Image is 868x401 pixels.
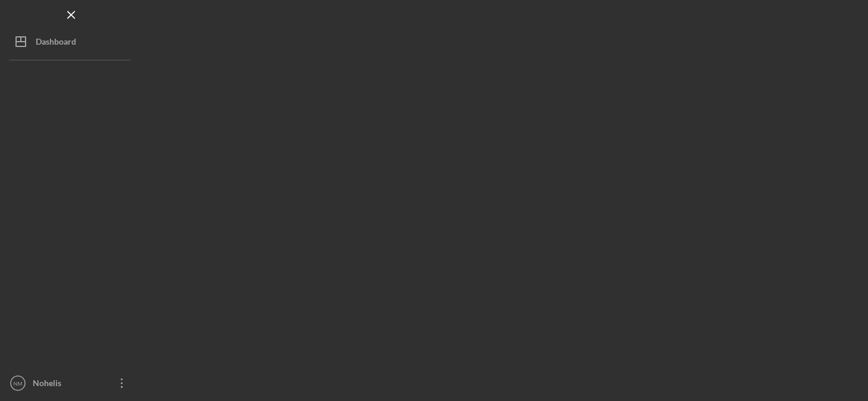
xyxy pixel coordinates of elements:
[6,371,137,395] button: NMNohelis [PERSON_NAME]
[6,30,137,54] button: Dashboard
[36,30,76,57] div: Dashboard
[14,380,23,387] text: NM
